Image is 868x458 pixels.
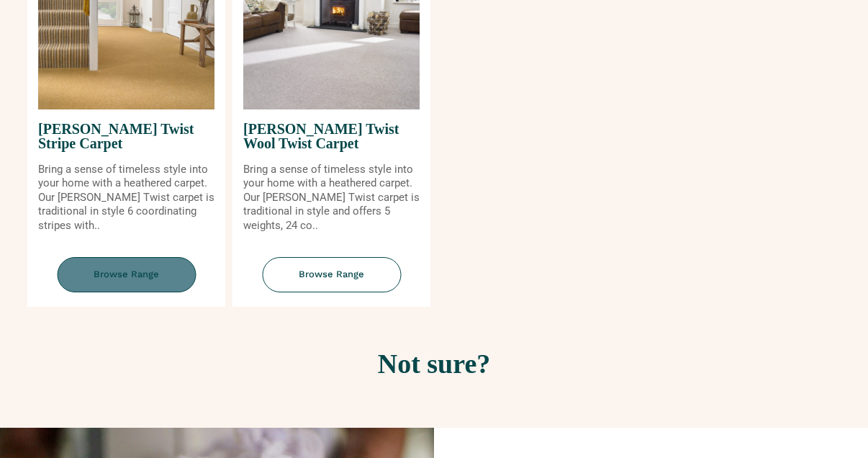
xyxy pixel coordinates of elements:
[262,257,401,292] span: Browse Range
[232,257,430,307] a: Browse Range
[57,257,196,292] span: Browse Range
[31,350,837,377] h2: Not sure?
[38,109,214,163] span: [PERSON_NAME] Twist Stripe Carpet
[243,109,420,163] span: [PERSON_NAME] Twist Wool Twist Carpet
[27,257,225,307] a: Browse Range
[38,163,214,233] p: Bring a sense of timeless style into your home with a heathered carpet. Our [PERSON_NAME] Twist c...
[243,163,420,233] p: Bring a sense of timeless style into your home with a heathered carpet. Our [PERSON_NAME] Twist c...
